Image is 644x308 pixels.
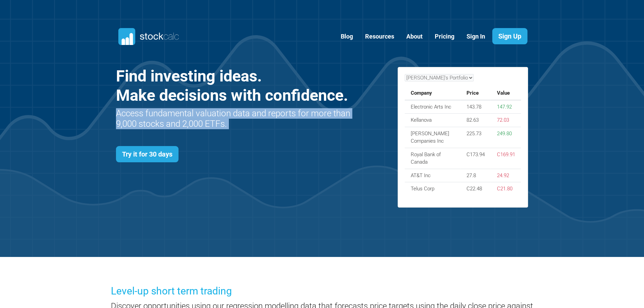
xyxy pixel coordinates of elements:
td: Royal Bank of Canada [405,148,460,169]
td: 24.92 [491,169,521,182]
a: Blog [336,28,358,45]
a: Try it for 30 days [116,146,178,162]
td: C22.48 [460,182,491,195]
td: 72.03 [491,114,521,127]
th: Price [460,87,491,100]
h3: Level-up short term trading [111,284,533,298]
td: 249.80 [491,127,521,148]
td: Telus Corp [405,182,460,195]
th: Company [405,87,460,100]
a: About [401,28,428,45]
td: C21.80 [491,182,521,195]
td: 143.78 [460,100,491,114]
a: Resources [360,28,399,45]
a: Sign In [461,28,490,45]
a: Sign Up [492,28,527,44]
td: Kellanova [405,114,460,127]
td: 225.73 [460,127,491,148]
td: 27.8 [460,169,491,182]
td: 147.92 [491,100,521,114]
h2: Access fundamental valuation data and reports for more than 9,000 stocks and 2,000 ETFs. [116,108,352,129]
h1: Find investing ideas. Make decisions with confidence. [116,67,352,105]
td: 82.63 [460,114,491,127]
td: Electronic Arts Inc [405,100,460,114]
td: C169.91 [491,148,521,169]
td: C173.94 [460,148,491,169]
td: [PERSON_NAME] Companies Inc [405,127,460,148]
td: AT&T Inc [405,169,460,182]
th: Value [491,87,521,100]
a: Pricing [430,28,459,45]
